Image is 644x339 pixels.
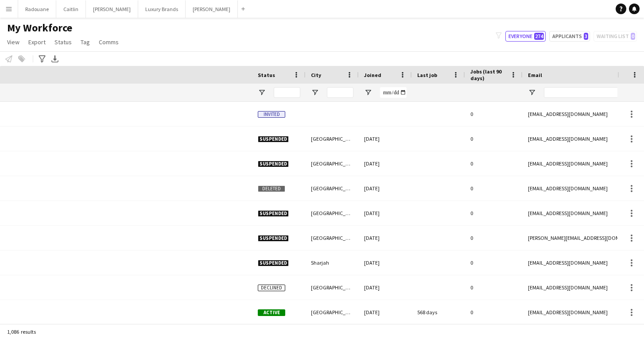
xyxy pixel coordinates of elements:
[465,201,523,225] div: 0
[465,300,523,324] div: 0
[311,72,321,78] span: City
[465,250,523,275] div: 0
[7,38,19,46] span: View
[306,275,359,300] div: [GEOGRAPHIC_DATA]
[258,285,285,291] span: Declined
[95,36,122,48] a: Comms
[186,0,238,18] button: [PERSON_NAME]
[258,210,289,217] span: Suspended
[4,36,23,48] a: View
[258,185,285,192] span: Deleted
[258,260,289,266] span: Suspended
[549,31,590,42] button: Applicants3
[258,72,275,78] span: Status
[274,87,300,98] input: Status Filter Input
[306,127,359,151] div: [GEOGRAPHIC_DATA]
[258,111,285,118] span: Invited
[258,161,289,167] span: Suspended
[56,0,86,18] button: Caitlin
[359,201,412,225] div: [DATE]
[306,226,359,250] div: [GEOGRAPHIC_DATA]
[18,0,56,18] button: Radouane
[465,226,523,250] div: 0
[25,36,49,48] a: Export
[465,176,523,200] div: 0
[505,31,546,42] button: Everyone274
[364,89,372,96] button: Open Filter Menu
[28,38,46,46] span: Export
[412,300,465,324] div: 568 days
[359,275,412,300] div: [DATE]
[51,36,75,48] a: Status
[359,250,412,275] div: [DATE]
[534,33,544,40] span: 274
[54,38,72,46] span: Status
[470,68,507,81] span: Jobs (last 90 days)
[465,102,523,126] div: 0
[37,54,47,64] app-action-btn: Advanced filters
[359,151,412,176] div: [DATE]
[528,72,542,78] span: Email
[327,87,353,98] input: City Filter Input
[99,38,119,46] span: Comms
[306,300,359,324] div: [GEOGRAPHIC_DATA]
[465,151,523,176] div: 0
[77,36,93,48] a: Tag
[306,151,359,176] div: [GEOGRAPHIC_DATA]
[306,201,359,225] div: [GEOGRAPHIC_DATA]
[7,21,72,35] span: My Workforce
[81,38,90,46] span: Tag
[311,89,319,96] button: Open Filter Menu
[86,0,138,18] button: [PERSON_NAME]
[528,89,536,96] button: Open Filter Menu
[258,235,289,242] span: Suspended
[584,33,588,40] span: 3
[364,72,381,78] span: Joined
[380,87,407,98] input: Joined Filter Input
[258,136,289,143] span: Suspended
[306,250,359,275] div: Sharjah
[359,127,412,151] div: [DATE]
[465,275,523,300] div: 0
[258,89,266,96] button: Open Filter Menu
[258,309,285,316] span: Active
[359,176,412,200] div: [DATE]
[306,176,359,200] div: [GEOGRAPHIC_DATA]
[417,72,437,78] span: Last job
[359,300,412,324] div: [DATE]
[50,54,60,64] app-action-btn: Export XLSX
[359,226,412,250] div: [DATE]
[138,0,186,18] button: Luxury Brands
[465,127,523,151] div: 0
